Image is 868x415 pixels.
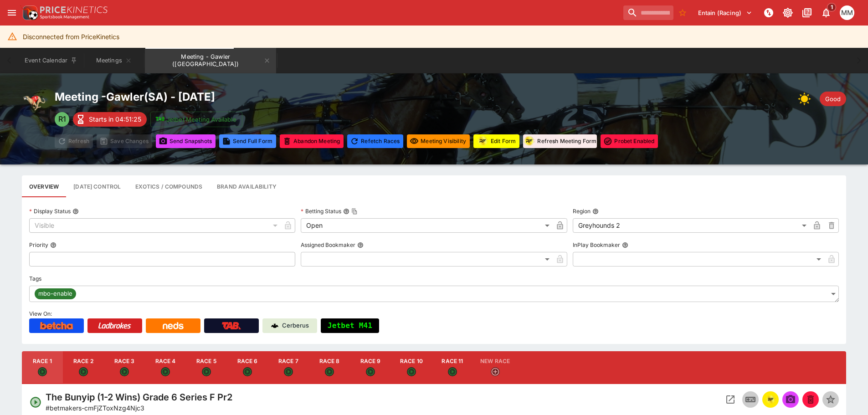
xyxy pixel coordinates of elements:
button: Region [592,208,599,215]
svg: Open [161,367,170,376]
svg: Open [243,367,252,376]
button: Refresh Meeting Form [523,134,597,148]
button: Refetching all race data will discard any changes you have made and reload the latest race data f... [347,134,403,148]
p: Priority [29,241,48,249]
p: Starts in 04:51:25 [89,114,141,124]
button: Race 1 [22,351,63,384]
div: Weather: FINE [798,90,816,108]
button: Set all events in meeting to specified visibility [407,134,470,148]
button: Documentation [799,5,815,21]
button: Base meeting details [22,175,66,197]
p: Display Status [29,207,71,215]
div: racingform [523,135,535,148]
button: racingform [762,391,779,408]
img: racingform.png [765,395,776,405]
div: Greyhounds 2 [573,218,810,233]
span: 1 [827,3,837,12]
span: Send Snapshot [782,391,799,408]
img: Betcha [40,322,73,329]
button: Jetbet M41 [321,318,379,333]
button: Jetbet Meeting Available [150,112,242,127]
p: Betting Status [301,207,341,215]
img: Cerberus [271,322,278,329]
a: Cerberus [262,318,317,333]
button: open drawer [4,5,20,21]
span: Mark an event as closed and abandoned. [802,394,819,403]
button: View and edit meeting dividends and compounds. [128,175,210,197]
p: Copy To Clipboard [46,403,144,413]
div: racingform [476,135,489,148]
svg: Open [202,367,211,376]
p: Region [573,207,591,215]
img: Ladbrokes [98,322,131,329]
button: Inplay [742,391,759,408]
p: Tags [29,275,41,282]
button: InPlay Bookmaker [622,242,628,248]
button: Race 9 [350,351,391,384]
button: Configure each race specific details at once [66,175,128,197]
button: Race 2 [63,351,104,384]
img: racingform.png [476,135,489,147]
button: Priority [50,242,56,248]
button: Toggle light/dark mode [780,5,796,21]
button: NOT Connected to PK [760,5,777,21]
button: Set Featured Event [822,391,839,408]
button: Copy To Clipboard [351,208,358,215]
button: Update RacingForm for all races in this meeting [473,134,519,148]
button: Open Event [722,391,739,408]
span: mbo-enable [35,289,76,298]
span: Good [820,95,846,104]
button: Event Calendar [19,48,83,73]
button: Betting StatusCopy To Clipboard [343,208,349,215]
img: PriceKinetics Logo [20,4,38,22]
button: Michela Marris [837,3,857,23]
button: Display Status [72,208,79,215]
button: Race 6 [227,351,268,384]
svg: Open [79,367,88,376]
p: Cerberus [282,321,309,330]
img: PriceKinetics [40,6,108,13]
img: Sportsbook Management [40,15,89,19]
button: Race 7 [268,351,309,384]
button: Race 5 [186,351,227,384]
svg: Open [120,367,129,376]
button: Mark all events in meeting as closed and abandoned. [280,134,344,148]
img: Neds [163,322,183,329]
button: New Race [473,351,517,384]
div: Track Condition: Good [820,92,846,106]
img: racingform.png [523,135,535,147]
div: Michela Marris [840,5,854,20]
button: Race 8 [309,351,350,384]
img: TabNZ [222,322,241,329]
button: Send Full Form [219,134,276,148]
input: search [623,5,673,20]
button: Race 4 [145,351,186,384]
button: Configure brand availability for the meeting [210,175,284,197]
p: Assigned Bookmaker [301,241,355,249]
div: Open [301,218,552,233]
button: Meeting - Gawler (AUS) [145,48,276,73]
h4: The Bunyip (1-2 Wins) Grade 6 Series F Pr2 [46,391,232,403]
svg: Open [325,367,334,376]
button: Notifications [818,5,834,21]
img: greyhound_racing.png [22,90,47,115]
span: View On: [29,310,52,317]
button: Race 3 [104,351,145,384]
h2: Meeting - Gawler ( SA ) - [DATE] [55,90,658,104]
svg: Open [448,367,457,376]
button: Meetings [85,48,143,73]
button: Send Snapshots [156,134,216,148]
button: No Bookmarks [675,5,690,20]
img: sun.png [798,90,816,108]
svg: Open [284,367,293,376]
img: jetbet-logo.svg [155,115,164,124]
p: InPlay Bookmaker [573,241,620,249]
div: racingform [765,394,776,405]
div: Disconnected from PriceKinetics [23,28,119,45]
button: Select Tenant [693,5,758,20]
button: Toggle ProBet for every event in this meeting [601,134,658,148]
button: Race 10 [391,351,432,384]
svg: Open [407,367,416,376]
div: Visible [29,218,281,233]
svg: Open [29,396,42,409]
